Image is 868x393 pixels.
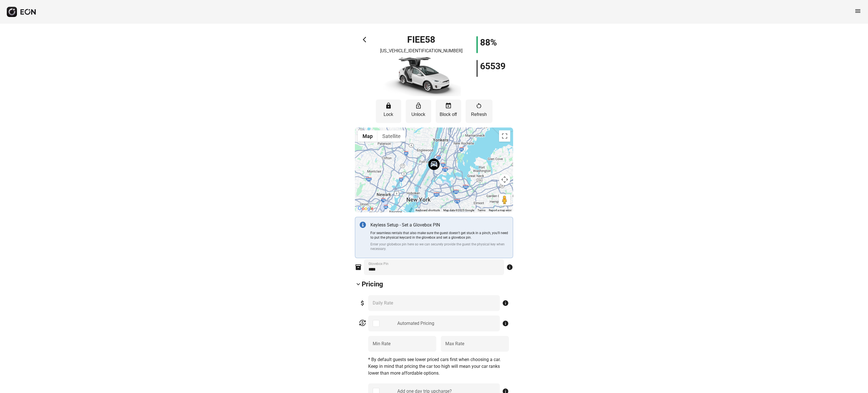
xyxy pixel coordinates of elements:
button: Keyboard shortcuts [416,208,440,212]
a: Open this area in Google Maps (opens a new window) [356,205,375,212]
span: attach_money [359,300,366,306]
img: car [382,57,461,96]
button: Show street map [358,130,377,142]
p: * By default guests see lower priced cars first when choosing a car. Keep in mind that pricing th... [368,356,509,377]
p: Lock [379,111,398,118]
span: restart_alt [476,102,482,109]
button: Unlock [406,100,431,123]
button: Refresh [466,100,492,123]
button: Toggle fullscreen view [499,130,510,142]
p: Unlock [409,111,428,118]
span: info [502,300,509,306]
span: keyboard_arrow_down [355,281,362,288]
img: Google [356,205,375,212]
label: Glovebox Pin [368,262,389,266]
img: info [360,222,366,228]
span: info [506,264,513,271]
p: Refresh [468,111,490,118]
h1: FIEE58 [407,36,435,43]
p: For seamless rentals that also make sure the guest doesn’t get stuck in a pinch, you’ll need to p... [370,231,508,240]
button: Block off [436,100,461,123]
label: Max Rate [445,340,464,347]
span: inventory_2 [355,264,362,271]
p: Enter your globebox pin here so we can securely provide the guest the physical key when necessary. [370,242,508,251]
div: Automated Pricing [397,320,434,327]
h2: Pricing [362,280,383,289]
button: Map camera controls [499,174,510,185]
span: currency_exchange [359,319,366,326]
span: event_busy [445,102,452,109]
span: Map data ©2025 Google [443,209,474,212]
span: lock [385,102,392,109]
h1: 88% [480,39,497,46]
a: Terms [478,209,485,212]
h1: 65539 [480,63,505,70]
span: arrow_back_ios [363,36,370,43]
p: Block off [439,111,458,118]
button: Lock [376,100,401,123]
label: Min Rate [373,340,390,347]
a: Report a map error [489,209,511,212]
button: Drag Pegman onto the map to open Street View [499,194,510,206]
button: Show satellite imagery [377,130,405,142]
span: lock_open [415,102,422,109]
span: info [502,320,509,327]
p: [US_VEHICLE_IDENTIFICATION_NUMBER] [380,47,463,54]
p: Keyless Setup - Set a Glovebox PIN [370,222,508,228]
